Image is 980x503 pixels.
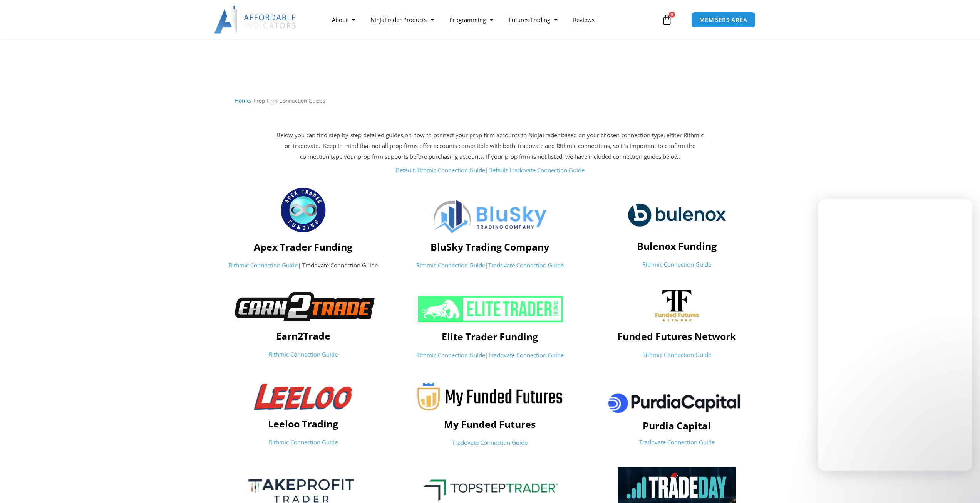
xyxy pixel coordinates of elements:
p: | [275,165,706,176]
img: pc | Affordable Indicators – NinjaTrader [601,383,752,422]
p: | [400,350,580,361]
span: 0 [669,12,675,18]
h4: Bulenox Funding [587,240,766,252]
p: | [400,260,580,271]
a: Tradovate Connection Guide [452,439,528,446]
img: Logo | Affordable Indicators – NinjaTrader [434,200,546,233]
a: MEMBERS AREA [691,12,756,28]
h4: Elite Trader Funding [400,331,580,342]
img: ETF 2024 NeonGrn 1 | Affordable Indicators – NinjaTrader [417,295,564,323]
a: Rithmic Connection Guide [416,261,485,269]
h4: Purdia Capital [587,420,766,431]
a: Rithmic Connection Guide [269,350,338,358]
a: Default Rithmic Connection Guide [395,166,485,174]
p: Below you can find step-by-step detailed guides on how to connect your prop firm accounts to Ninj... [275,130,706,162]
h4: Leeloo Trading [214,418,393,429]
a: Rithmic Connection Guide [229,261,298,269]
a: Futures Trading [501,11,565,29]
a: Tradovate Connection Guide [488,261,564,269]
a: Tradovate Connection Guide [639,438,715,446]
h4: My Funded Futures [400,418,580,430]
a: Rithmic Connection Guide [642,261,711,268]
h4: Apex Trader Funding [214,241,393,252]
a: Rithmic Connection Guide [416,351,485,359]
iframe: Intercom live chat [818,199,972,471]
a: Default Tradovate Connection Guide [488,166,585,174]
a: Reviews [565,11,602,29]
img: logo-2 | Affordable Indicators – NinjaTrader [628,197,726,232]
img: apex_Logo1 | Affordable Indicators – NinjaTrader [280,187,327,234]
a: NinjaTrader Products [363,11,442,29]
iframe: Intercom live chat [954,477,972,495]
img: Leeloologo-1-1-1024x278-1-300x81 | Affordable Indicators – NinjaTrader [254,384,352,410]
img: channels4_profile | Affordable Indicators – NinjaTrader [655,289,699,323]
img: TopStepTrader-Review-1 | Affordable Indicators – NinjaTrader [415,473,565,503]
a: 0 [650,8,684,31]
img: Earn2TradeNB | Affordable Indicators – NinjaTrader [225,290,381,322]
h4: Funded Futures Network [587,330,766,342]
nav: Menu [324,11,659,29]
nav: Breadcrumb [235,96,745,106]
a: Rithmic Connection Guide [269,438,338,446]
img: Myfundedfutures-logo-22 | Affordable Indicators – NinjaTrader [417,383,563,410]
a: Rithmic Connection Guide [642,351,711,358]
h4: Earn2Trade [214,330,393,342]
h4: BluSky Trading Company [400,241,580,252]
a: About [324,11,363,29]
p: | Tradovate Connection Guide [214,260,393,271]
a: Programming [442,11,501,29]
a: Tradovate Connection Guide [488,351,564,359]
span: MEMBERS AREA [699,17,747,23]
a: Home [235,97,250,104]
img: LogoAI | Affordable Indicators – NinjaTrader [214,6,297,34]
